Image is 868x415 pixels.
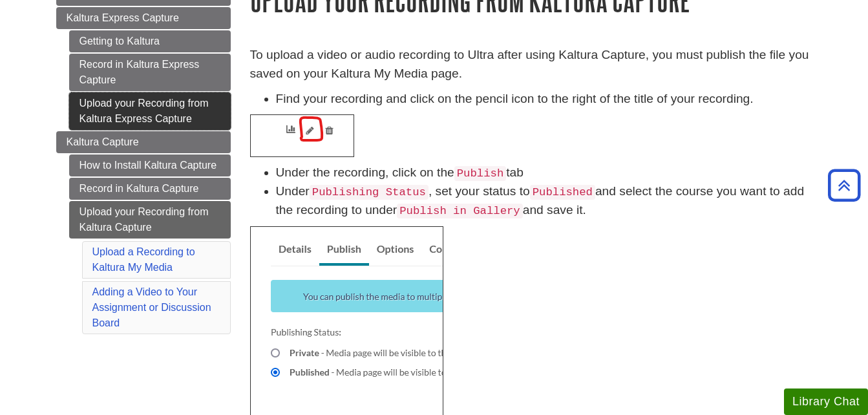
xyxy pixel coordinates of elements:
a: Kaltura Express Capture [56,7,231,29]
p: To upload a video or audio recording to Ultra after using Kaltura Capture, you must publish the f... [250,46,812,83]
code: Publish in Gallery [397,204,523,218]
span: Kaltura Express Capture [67,12,179,23]
a: Record in Kaltura Capture [69,178,231,200]
img: pencil icon [250,114,354,157]
li: Under the recording, click on the tab [276,164,812,182]
code: Publish [454,166,507,181]
a: Record in Kaltura Express Capture [69,54,231,91]
a: Upload a Recording to Kaltura My Media [92,246,195,273]
a: Back to Top [823,176,865,194]
a: Adding a Video to Your Assignment or Discussion Board [92,286,211,328]
a: Upload your Recording from Kaltura Capture [69,201,231,239]
span: Kaltura Capture [67,136,139,147]
button: Library Chat [784,388,868,415]
a: Kaltura Capture [56,131,231,153]
li: Find your recording and click on the pencil icon to the right of the title of your recording. [276,90,812,109]
a: Upload your Recording from Kaltura Express Capture [69,92,231,130]
li: Under , set your status to and select the course you want to add the recording to under and save it. [276,182,812,220]
a: Getting to Kaltura [69,30,231,52]
a: How to Install Kaltura Capture [69,154,231,176]
code: Published [530,185,595,200]
code: Publishing Status [310,185,429,200]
